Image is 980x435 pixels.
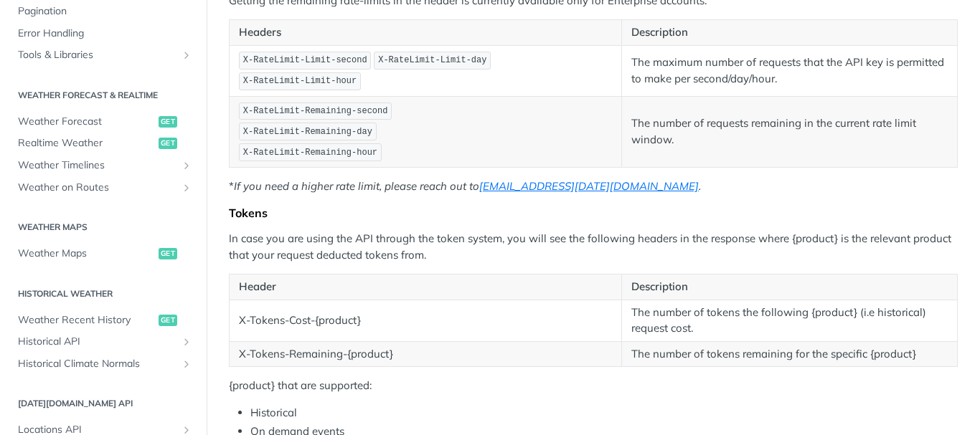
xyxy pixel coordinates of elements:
span: Tools & Libraries [18,48,177,62]
span: X-RateLimit-Remaining-day [243,127,372,137]
a: Weather Recent Historyget [11,310,196,331]
span: Historical API [18,335,177,349]
td: X-Tokens-Remaining-{product} [230,341,622,367]
th: Header [230,274,622,300]
button: Show subpages for Weather on Routes [181,182,192,193]
a: Realtime Weatherget [11,133,196,154]
span: get [159,315,177,326]
p: {product} that are supported: [229,378,958,394]
span: Weather Forecast [18,115,155,129]
button: Show subpages for Weather Timelines [181,160,192,171]
button: Show subpages for Tools & Libraries [181,49,192,61]
button: Show subpages for Historical API [181,336,192,348]
a: Weather Forecastget [11,111,196,133]
span: Weather Timelines [18,158,177,173]
div: Tokens [229,206,958,220]
span: Pagination [18,4,192,19]
p: In case you are using the API through the token system, you will see the following headers in the... [229,231,958,263]
h2: [DATE][DOMAIN_NAME] API [11,397,196,410]
p: Headers [239,24,612,41]
a: Pagination [11,1,196,22]
span: Realtime Weather [18,136,155,150]
td: The number of tokens the following {product} (i.e historical) request cost. [621,300,957,341]
span: X-RateLimit-Limit-hour [243,76,357,86]
button: Show subpages for Historical Climate Normals [181,358,192,370]
a: [EMAIL_ADDRESS][DATE][DOMAIN_NAME] [479,179,699,193]
span: Weather Maps [18,247,155,261]
p: Description [631,24,948,41]
span: X-RateLimit-Remaining-second [243,106,388,116]
span: Weather on Routes [18,181,177,195]
h2: Weather Maps [11,221,196,234]
li: Historical [250,405,958,421]
a: Tools & LibrariesShow subpages for Tools & Libraries [11,44,196,66]
a: Weather Mapsget [11,243,196,264]
h2: Weather Forecast & realtime [11,89,196,102]
h2: Historical Weather [11,287,196,300]
span: X-RateLimit-Remaining-hour [243,148,377,158]
p: The maximum number of requests that the API key is permitted to make per second/day/hour. [631,54,948,87]
span: get [159,248,177,259]
p: The number of requests remaining in the current rate limit window. [631,115,948,148]
em: If you need a higher rate limit, please reach out to . [234,179,701,193]
a: Historical Climate NormalsShow subpages for Historical Climate Normals [11,353,196,375]
span: get [159,116,177,128]
span: Error Handling [18,27,192,41]
span: get [159,138,177,149]
a: Error Handling [11,23,196,44]
a: Weather TimelinesShow subpages for Weather Timelines [11,155,196,176]
th: Description [621,274,957,300]
td: The number of tokens remaining for the specific {product} [621,341,957,367]
span: X-RateLimit-Limit-second [243,55,367,65]
td: X-Tokens-Cost-{product} [230,300,622,341]
a: Weather on RoutesShow subpages for Weather on Routes [11,177,196,199]
span: Historical Climate Normals [18,357,177,371]
a: Historical APIShow subpages for Historical API [11,331,196,353]
span: Weather Recent History [18,313,155,328]
span: X-RateLimit-Limit-day [378,55,486,65]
